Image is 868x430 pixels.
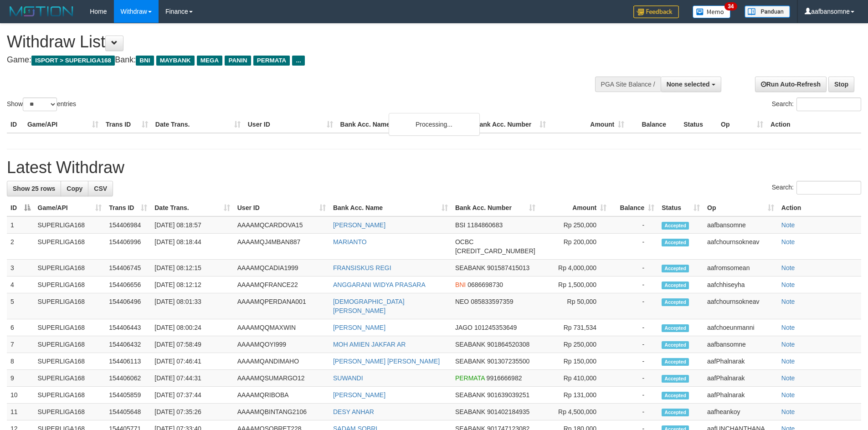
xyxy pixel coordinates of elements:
td: AAAAMQOYI999 [234,336,329,353]
th: Trans ID: activate to sort column ascending [105,200,151,216]
td: SUPERLIGA168 [34,404,106,420]
td: 6 [7,319,34,336]
label: Search: [772,181,861,195]
td: SUPERLIGA168 [34,293,106,319]
td: 154406113 [105,353,151,370]
a: Copy [61,181,88,196]
span: None selected [667,81,710,88]
td: 2 [7,234,34,260]
span: SEABANK [455,358,485,365]
td: - [610,276,658,293]
a: [DEMOGRAPHIC_DATA][PERSON_NAME] [333,298,405,314]
td: [DATE] 07:46:41 [151,353,234,370]
th: Balance [628,116,680,133]
td: AAAAMQQMAXWIN [234,319,329,336]
td: aafheankoy [704,404,778,420]
label: Search: [772,97,861,111]
a: CSV [88,181,113,196]
img: MOTION_logo.png [7,5,76,18]
td: aafbansomne [704,336,778,353]
td: SUPERLIGA168 [34,387,106,404]
td: 5 [7,293,34,319]
td: SUPERLIGA168 [34,336,106,353]
a: Note [781,298,795,305]
a: SUWANDI [333,374,363,382]
td: Rp 50,000 [539,293,610,319]
td: SUPERLIGA168 [34,353,106,370]
a: Note [781,324,795,331]
td: AAAAMQCADIA1999 [234,260,329,276]
td: 154406443 [105,319,151,336]
a: [PERSON_NAME] [333,221,385,229]
img: Button%20Memo.svg [693,5,731,18]
span: Accepted [662,265,689,272]
td: - [610,234,658,260]
td: SUPERLIGA168 [34,260,106,276]
td: Rp 410,000 [539,370,610,387]
input: Search: [796,97,861,111]
span: Accepted [662,239,689,246]
th: Game/API: activate to sort column ascending [34,200,106,216]
span: PERMATA [455,374,485,382]
td: 154406984 [105,216,151,234]
td: 8 [7,353,34,370]
select: Showentries [23,97,57,111]
td: Rp 200,000 [539,234,610,260]
td: 154406745 [105,260,151,276]
div: Processing... [389,113,480,136]
td: - [610,260,658,276]
td: 154405648 [105,404,151,420]
td: [DATE] 07:58:49 [151,336,234,353]
td: [DATE] 08:00:24 [151,319,234,336]
td: AAAAMQJ4MBAN887 [234,234,329,260]
th: Date Trans. [152,116,244,133]
span: Copy 9916666982 to clipboard [487,374,522,382]
a: MARIANTO [333,238,367,246]
th: Balance: activate to sort column ascending [610,200,658,216]
span: Copy [67,185,82,192]
span: Copy 085833597359 to clipboard [471,298,513,305]
td: - [610,353,658,370]
span: Copy 1184860683 to clipboard [467,221,503,229]
a: Note [781,374,795,382]
a: Note [781,221,795,229]
span: Copy 901587415013 to clipboard [487,264,529,271]
span: Accepted [662,282,689,289]
input: Search: [796,181,861,195]
a: [PERSON_NAME] [333,324,385,331]
td: - [610,293,658,319]
span: Accepted [662,222,689,230]
td: aafchoeunmanni [704,319,778,336]
td: Rp 250,000 [539,216,610,234]
td: 4 [7,276,34,293]
td: aafPhalnarak [704,370,778,387]
td: [DATE] 08:12:12 [151,276,234,293]
th: Amount: activate to sort column ascending [539,200,610,216]
button: None selected [661,77,721,92]
span: BNI [136,56,154,66]
td: AAAAMQCARDOVA15 [234,216,329,234]
td: aafchournsokneav [704,293,778,319]
a: Stop [828,77,854,92]
span: Copy 901639039251 to clipboard [487,391,529,399]
td: - [610,336,658,353]
span: Copy 901307235500 to clipboard [487,358,529,365]
td: 154406996 [105,234,151,260]
th: Op: activate to sort column ascending [704,200,778,216]
td: SUPERLIGA168 [34,319,106,336]
td: AAAAMQSUMARGO12 [234,370,329,387]
td: 10 [7,387,34,404]
a: Run Auto-Refresh [755,77,827,92]
td: Rp 4,000,000 [539,260,610,276]
a: FRANSISKUS REGI [333,264,391,271]
td: - [610,404,658,420]
a: Note [781,391,795,399]
a: Note [781,264,795,271]
td: aafPhalnarak [704,353,778,370]
td: 3 [7,260,34,276]
td: - [610,216,658,234]
span: Accepted [662,298,689,306]
th: Trans ID [102,116,152,133]
a: DESY ANHAR [333,408,374,415]
a: [PERSON_NAME] [PERSON_NAME] [333,358,440,365]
